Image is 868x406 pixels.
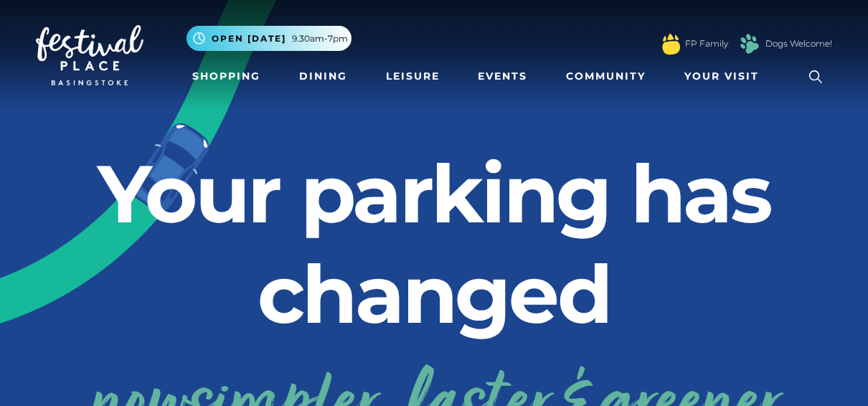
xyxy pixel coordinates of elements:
[187,63,266,90] a: Shopping
[292,32,348,45] span: 9.30am-7pm
[36,143,832,344] h2: Your parking has changed
[560,63,651,90] a: Community
[765,37,832,50] a: Dogs Welcome!
[36,25,143,85] img: Festival Place Logo
[679,63,772,90] a: Your Visit
[187,26,352,51] button: Open [DATE] 9.30am-7pm
[293,63,353,90] a: Dining
[472,63,533,90] a: Events
[685,37,728,50] a: FP Family
[380,63,445,90] a: Leisure
[684,69,759,84] span: Your Visit
[212,32,286,45] span: Open [DATE]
